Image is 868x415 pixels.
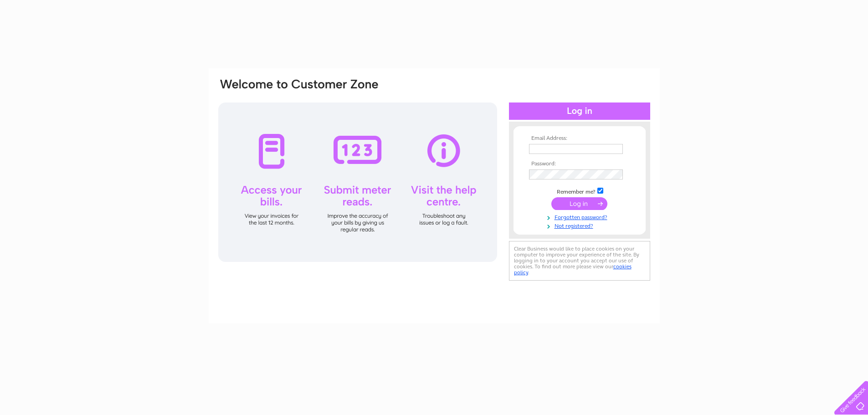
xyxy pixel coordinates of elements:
th: Password: [527,161,632,167]
input: Submit [551,197,607,210]
a: Forgotten password? [529,212,632,221]
a: Not registered? [529,221,632,230]
td: Remember me? [527,186,632,195]
th: Email Address: [527,135,632,142]
a: cookies policy [514,263,632,276]
div: Clear Business would like to place cookies on your computer to improve your experience of the sit... [509,241,650,281]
